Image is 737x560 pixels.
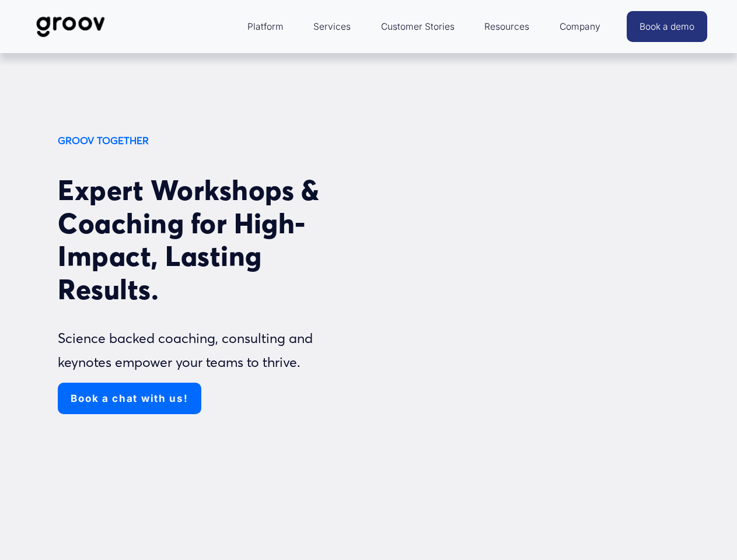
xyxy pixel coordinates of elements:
[247,19,284,35] span: Platform
[554,13,606,41] a: folder dropdown
[242,13,289,41] a: folder dropdown
[58,326,365,374] p: Science backed coaching, consulting and keynotes empower your teams to thrive.
[308,13,357,41] a: Services
[627,11,707,42] a: Book a demo
[478,13,535,41] a: folder dropdown
[58,174,365,306] h2: Expert Workshops & Coaching for High-Impact, Lasting Results.
[484,19,529,35] span: Resources
[58,383,201,414] a: Book a chat with us!
[30,8,112,46] img: Groov | Workplace Science Platform | Unlock Performance | Drive Results
[560,19,600,35] span: Company
[375,13,460,41] a: Customer Stories
[58,134,149,146] strong: GROOV TOGETHER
